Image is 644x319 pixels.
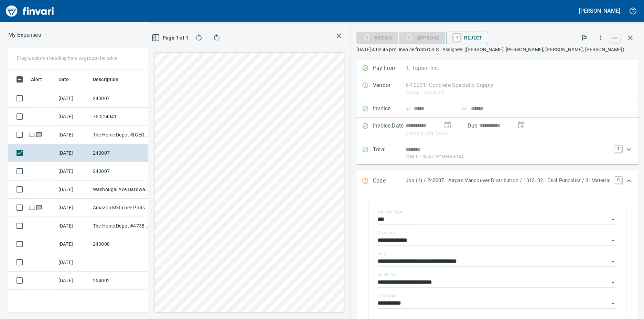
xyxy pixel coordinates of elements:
span: Page 1 of 1 [157,34,185,42]
p: Code [373,177,406,186]
td: [DATE] [56,253,90,272]
td: [DATE] [56,235,90,253]
p: [DATE] 4:02:46 pm. Invoice from C.S.S.. Assignee: ([PERSON_NAME], [PERSON_NAME], [PERSON_NAME], [... [356,46,638,53]
td: 75.024041 [90,108,152,126]
td: 243008 [90,290,152,308]
td: [DATE] [56,89,90,108]
td: [DATE] [56,272,90,290]
span: Online transaction [28,205,35,210]
a: C [615,177,622,184]
button: RReject [446,32,488,44]
div: Assign [356,34,397,40]
td: [DATE] [56,180,90,199]
td: 243007 [90,89,152,108]
span: Date [58,75,78,84]
p: Job (1) / 243007.: Airgas Vancouver Distribution / 1013. 02.: Civil Punchlist / 3: Material [406,177,611,185]
div: nf [399,34,445,40]
span: Reject [452,32,482,44]
td: [DATE] [56,126,90,144]
button: Open [608,278,618,287]
td: 243007 [90,144,152,162]
label: Company [378,231,396,235]
span: Date [58,75,69,84]
button: Flag [577,30,592,45]
span: Has messages [35,205,43,210]
td: Washougal Ace Hardware Washougal [GEOGRAPHIC_DATA] [90,180,152,199]
a: esc [610,34,620,42]
span: Description [93,75,128,84]
button: [PERSON_NAME] [577,5,622,16]
td: [DATE] [56,144,90,162]
td: The Home Depot #4738 [GEOGRAPHIC_DATA] [GEOGRAPHIC_DATA] [90,217,152,235]
td: 254002 [90,272,152,290]
label: Job [378,252,385,256]
span: Online transaction [28,132,35,137]
button: Open [608,257,618,266]
span: Alert [31,75,42,84]
button: Open [608,236,618,245]
td: [DATE] [56,108,90,126]
button: Open [608,299,618,308]
h5: [PERSON_NAME] [579,7,620,14]
span: Close invoice [608,30,638,46]
td: 243008 [90,235,152,253]
p: Total [373,145,406,160]
nav: breadcrumb [8,31,41,39]
p: Drag a column heading here to group the table [17,55,117,62]
div: Expand [356,141,638,164]
td: [DATE] [56,217,90,235]
span: Alert [31,75,51,84]
div: Expand [356,170,638,192]
td: [DATE] [56,290,90,308]
button: Page 1 of 1 [154,32,188,44]
span: Description [93,75,119,84]
img: Finvari [4,3,56,19]
label: Job Phase [378,273,397,277]
label: Expense Type [378,210,403,214]
span: Has messages [35,132,43,137]
a: T [615,145,622,152]
button: Open [608,215,618,224]
button: More [593,30,608,45]
label: Cost Type [378,294,396,298]
p: My Expenses [8,31,41,39]
td: Amazon Mktplace Pmts [DOMAIN_NAME][URL] WA [90,199,152,217]
td: [DATE] [56,162,90,180]
p: (basis + $0.00 Wholesale tax) [406,153,611,160]
td: The Home Depot #[GEOGRAPHIC_DATA] [90,126,152,144]
td: 243007 [90,162,152,180]
td: [DATE] [56,199,90,217]
a: R [453,34,460,41]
